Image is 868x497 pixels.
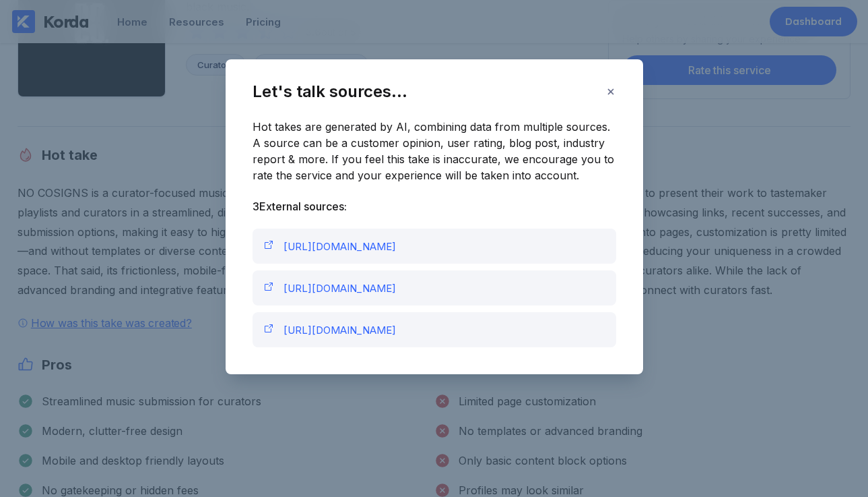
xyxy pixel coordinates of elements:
[283,324,396,337] div: [URL][DOMAIN_NAME]
[253,270,616,305] a: [URL][DOMAIN_NAME]
[283,240,396,253] div: [URL][DOMAIN_NAME]
[253,84,600,100] div: Let's talk sources...
[253,200,616,213] div: 3 External sources:
[283,282,396,295] div: [URL][DOMAIN_NAME]
[253,229,616,264] a: [URL][DOMAIN_NAME]
[253,119,616,183] div: Hot takes are generated by AI, combining data from multiple sources. A source can be a customer o...
[253,312,616,347] a: [URL][DOMAIN_NAME]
